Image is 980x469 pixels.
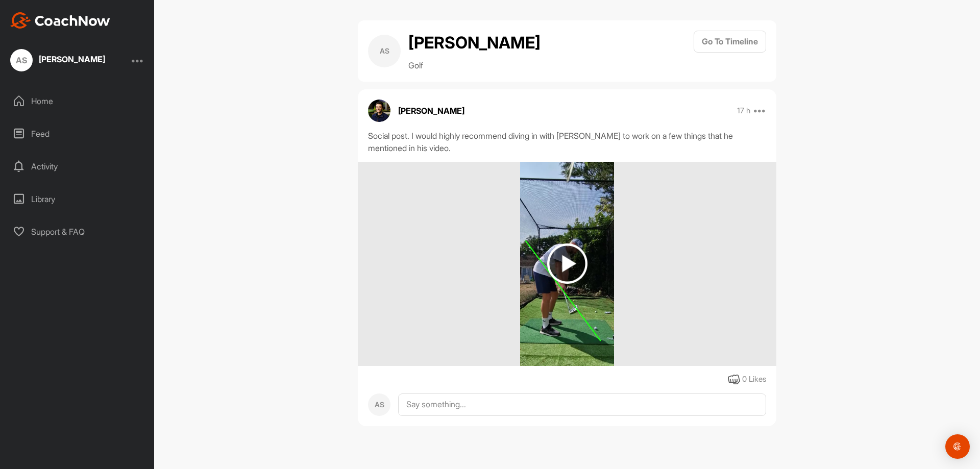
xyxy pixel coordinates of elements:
p: Golf [408,59,541,71]
div: Home [6,88,150,114]
img: CoachNow [10,12,110,29]
p: 17 h [737,106,750,116]
div: Feed [6,121,150,146]
p: [PERSON_NAME] [398,105,464,117]
div: AS [10,49,33,71]
div: AS [368,35,401,67]
div: Support & FAQ [6,219,150,244]
img: play [547,243,587,284]
div: Library [6,186,150,212]
div: Social post. I would highly recommend diving in with [PERSON_NAME] to work on a few things that h... [368,130,766,154]
h2: [PERSON_NAME] [408,31,541,55]
div: Open Intercom Messenger [945,434,970,459]
a: Go To Timeline [694,31,766,71]
div: AS [368,393,390,416]
div: Activity [6,154,150,179]
div: [PERSON_NAME] [39,55,105,63]
img: avatar [368,100,390,122]
img: media [520,162,615,366]
div: 0 Likes [742,374,766,385]
button: Go To Timeline [694,31,766,53]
